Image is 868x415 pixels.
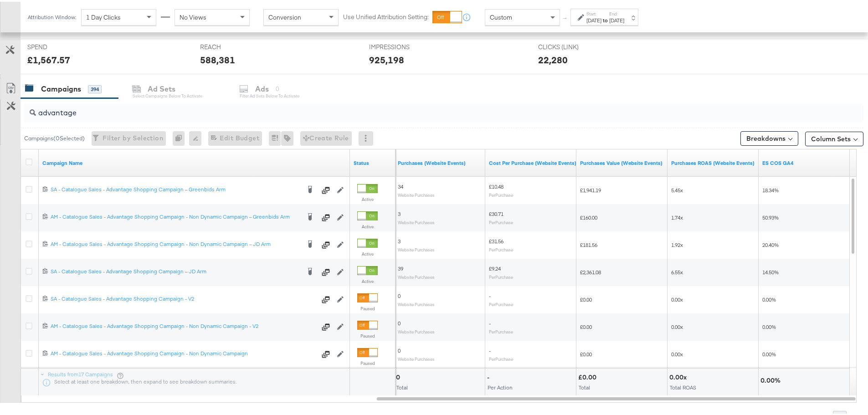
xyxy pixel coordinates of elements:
div: AM - Catalogue Sales - Advantage Shopping Campaign - Non Dynamic Campaign - V2 [51,321,316,328]
div: AM - Catalogue Sales - Advantage Shopping Campaign - Non Dynamic Campaign – JD Arm [51,239,300,246]
div: 394 [88,83,102,92]
a: Shows the current state of your Ad Campaign. [354,158,392,165]
span: 0.00% [762,294,776,301]
label: End: [609,9,624,15]
span: - [489,345,491,352]
div: SA - Catalogue Sales - Advantage Shopping Campaign – JD Arm [51,266,300,273]
span: £2,361.08 [580,267,601,274]
sub: Per Purchase [489,190,513,196]
label: Use Unified Attribution Setting: [343,11,429,20]
a: AM - Catalogue Sales - Advantage Shopping Campaign - Non Dynamic Campaign – JD Arm [51,239,300,248]
span: £30.71 [489,209,503,215]
span: £0.00 [580,294,592,301]
span: 18.34% [762,185,779,192]
span: REACH [200,41,268,50]
span: 0.00% [762,322,776,328]
div: [DATE] [586,15,601,22]
div: AM - Catalogue Sales - Advantage Shopping Campaign - Non Dynamic Campaign [51,348,316,355]
span: 0 [398,345,401,352]
div: Campaigns [41,82,81,92]
div: 588,381 [200,51,235,65]
sub: Website Purchases [398,245,435,251]
span: £160.00 [580,212,597,219]
sub: Per Purchase [489,272,513,278]
label: Active [357,222,378,228]
span: 3 [398,236,401,243]
label: Paused [357,304,378,310]
span: 1.92x [671,240,683,246]
a: The total value of the purchase actions divided by spend tracked by your Custom Audience pixel on... [671,158,755,165]
div: 0 [396,371,403,380]
a: The average cost for each purchase tracked by your Custom Audience pixel on your website after pe... [489,158,576,165]
span: £0.00 [580,322,592,328]
label: Paused [357,359,378,364]
div: 0.00% [760,374,783,383]
button: Breakdowns [740,129,798,144]
div: AM - Catalogue Sales - Advantage Shopping Campaign - Non Dynamic Campaign – Greenbids Arm [51,211,300,219]
span: 20.40% [762,240,779,246]
span: No Views [180,11,206,20]
a: AM - Catalogue Sales - Advantage Shopping Campaign - Non Dynamic Campaign – Greenbids Arm [51,211,300,220]
button: Column Sets [805,130,863,144]
span: £181.56 [580,240,597,246]
label: Active [357,249,378,255]
div: SA - Catalogue Sales - Advantage Shopping Campaign – Greenbids Arm [51,184,300,191]
span: £31.56 [489,236,503,243]
span: SPEND [27,41,96,50]
a: AM - Catalogue Sales - Advantage Shopping Campaign - Non Dynamic Campaign - V2 [51,321,316,330]
div: 22,280 [538,51,568,65]
a: ES COS GA4 [762,158,846,165]
span: - [489,291,491,297]
span: 0 [398,318,401,325]
div: SA - Catalogue Sales - Advantage Shopping Campaign - V2 [51,293,316,301]
span: 14.50% [762,267,779,274]
span: Total [579,382,590,389]
span: Conversion [268,11,301,20]
div: - [487,371,492,380]
div: £0.00 [578,371,599,380]
sub: Website Purchases [398,300,435,305]
a: The number of times a purchase was made tracked by your Custom Audience pixel on your website aft... [398,158,482,165]
div: 925,198 [369,51,404,65]
a: AM - Catalogue Sales - Advantage Shopping Campaign - Non Dynamic Campaign [51,348,316,357]
sub: Website Purchases [398,272,435,278]
span: £1,941.19 [580,185,601,192]
input: Search Campaigns by Name, ID or Objective [36,98,786,116]
span: 0.00x [671,322,683,328]
label: Start: [586,9,601,15]
span: 39 [398,263,403,270]
sub: Per Purchase [489,300,513,305]
div: Campaigns ( 0 Selected) [24,133,85,141]
a: The total value of the purchase actions tracked by your Custom Audience pixel on your website aft... [580,158,664,165]
span: 5.45x [671,185,683,192]
a: Your campaign name. [42,158,346,165]
span: Total [396,382,408,389]
sub: Per Purchase [489,354,513,360]
span: £0.00 [580,349,592,356]
sub: Website Purchases [398,354,435,360]
span: 1 Day Clicks [86,11,121,20]
span: 3 [398,209,401,215]
label: Active [357,277,378,282]
sub: Per Purchase [489,245,513,251]
a: SA - Catalogue Sales - Advantage Shopping Campaign – Greenbids Arm [51,184,300,193]
span: 0.00% [762,349,776,356]
sub: Website Purchases [398,327,435,333]
sub: Website Purchases [398,190,435,196]
span: ↑ [561,15,570,19]
div: 0 [173,129,189,144]
span: 6.55x [671,267,683,274]
span: £9.24 [489,263,501,270]
a: SA - Catalogue Sales - Advantage Shopping Campaign – JD Arm [51,266,300,275]
strong: to [601,15,609,22]
span: Total ROAS [670,382,696,389]
span: 0.00x [671,294,683,301]
span: CLICKS (LINK) [538,41,606,50]
span: 50.93% [762,212,779,219]
label: Paused [357,331,378,337]
div: 0.00x [669,371,689,380]
span: 1.74x [671,212,683,219]
span: - [489,318,491,325]
sub: Per Purchase [489,218,513,223]
span: IMPRESSIONS [369,41,437,50]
